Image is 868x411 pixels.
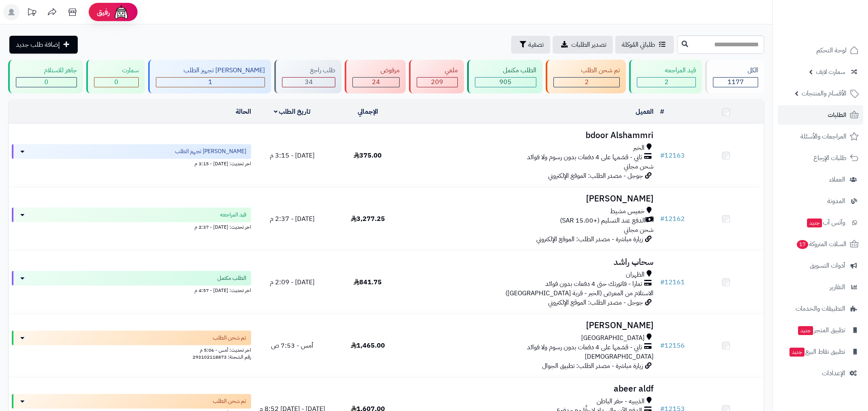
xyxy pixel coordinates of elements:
a: #12163 [660,151,685,160]
span: لوحة التحكم [816,45,846,56]
span: خميس مشيط [610,207,645,216]
div: اخر تحديث: [DATE] - 4:57 م [12,286,251,294]
h3: [PERSON_NAME] [409,321,654,330]
span: تابي - قسّمها على 4 دفعات بدون رسوم ولا فوائد [527,343,642,352]
a: التطبيقات والخدمات [778,299,863,318]
span: 0 [44,77,48,87]
a: طلبات الإرجاع [778,148,863,168]
span: إضافة طلب جديد [16,40,60,50]
a: الإجمالي [358,107,378,117]
h3: سحاب راشد [409,257,654,267]
span: 2 [585,77,589,87]
div: تم شحن الطلب [553,66,620,75]
img: logo-2.png [813,22,860,39]
span: الخبر [633,143,645,153]
span: 375.00 [354,151,382,160]
a: تطبيق المتجرجديد [778,320,863,340]
img: ai-face.png [113,4,129,20]
span: 17 [797,240,808,249]
div: 2 [554,78,620,87]
a: الحالة [236,107,251,117]
span: الإعدادات [822,368,845,379]
span: وآتس آب [806,217,845,228]
span: # [660,277,665,287]
span: تصدير الطلبات [571,40,606,50]
span: 841.75 [354,277,382,287]
a: تصدير الطلبات [553,36,613,54]
span: التطبيقات والخدمات [796,303,845,314]
span: جديد [798,326,813,335]
span: # [660,341,665,350]
span: [DEMOGRAPHIC_DATA] [585,352,654,361]
a: الإعدادات [778,363,863,383]
div: [PERSON_NAME] تجهيز الطلب [156,66,265,75]
span: 1,465.00 [351,341,385,350]
span: قيد المراجعه [220,211,246,219]
div: اخر تحديث: [DATE] - 3:15 م [12,159,251,167]
span: [GEOGRAPHIC_DATA] [581,333,645,343]
div: ملغي [417,66,458,75]
h3: abeer aldf [409,384,654,394]
span: طلبات الإرجاع [813,152,846,164]
button: تصفية [511,36,550,54]
span: العملاء [829,174,845,185]
a: [PERSON_NAME] تجهيز الطلب 1 [146,60,273,93]
div: 34 [282,78,335,87]
span: [DATE] - 2:09 م [270,277,315,287]
div: 0 [16,78,77,87]
span: [DATE] - 2:37 م [270,214,315,224]
div: جاهز للاستلام [16,66,77,75]
span: جوجل - مصدر الطلب: الموقع الإلكتروني [548,171,643,181]
a: المراجعات والأسئلة [778,127,863,146]
span: شحن مجاني [624,225,654,235]
span: 34 [305,77,313,87]
div: مرفوض [352,66,400,75]
span: تطبيق نقاط البيع [789,346,845,357]
a: #12161 [660,277,685,287]
span: طلباتي المُوكلة [622,40,655,50]
span: تصفية [528,40,544,50]
span: أدوات التسويق [810,260,845,271]
span: المدونة [827,195,845,207]
span: الذيبيه - حفر الباطن [597,397,645,406]
a: إضافة طلب جديد [9,36,78,54]
span: جديد [789,348,805,357]
span: التقارير [830,281,845,293]
span: الاستلام من المعرض (الخبر - قرية [GEOGRAPHIC_DATA]) [505,288,654,298]
span: تمارا - فاتورتك حتى 4 دفعات بدون فوائد [545,279,642,289]
span: 2 [665,77,669,87]
a: أدوات التسويق [778,256,863,275]
span: زيارة مباشرة - مصدر الطلب: تطبيق الجوال [542,361,643,371]
a: العملاء [778,170,863,189]
a: قيد المراجعه 2 [627,60,704,93]
div: الطلب مكتمل [475,66,536,75]
span: جوجل - مصدر الطلب: الموقع الإلكتروني [548,298,643,307]
div: قيد المراجعه [637,66,696,75]
span: 1 [208,77,212,87]
span: 905 [499,77,512,87]
span: 0 [114,77,118,87]
div: 209 [417,78,457,87]
span: تطبيق المتجر [797,324,845,336]
span: تم شحن الطلب [213,397,246,405]
a: العميل [636,107,654,117]
span: الدفع عند التسليم (+15.00 SAR) [560,216,645,225]
a: وآتس آبجديد [778,213,863,232]
div: 905 [475,78,536,87]
h3: bdoor Alshammri [409,131,654,140]
span: تم شحن الطلب [213,334,246,342]
a: # [660,107,664,117]
a: لوحة التحكم [778,41,863,60]
a: سمارت 0 [85,60,146,93]
a: ملغي 209 [407,60,466,93]
a: الطلبات [778,105,863,125]
a: السلات المتروكة17 [778,234,863,254]
span: الظهران [626,270,645,279]
a: الطلب مكتمل 905 [466,60,544,93]
div: سمارت [94,66,139,75]
span: سمارت لايف [816,66,845,78]
span: الطلب مكتمل [217,274,246,282]
a: الكل1177 [704,60,766,93]
a: تاريخ الطلب [274,107,311,117]
a: #12162 [660,214,685,224]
